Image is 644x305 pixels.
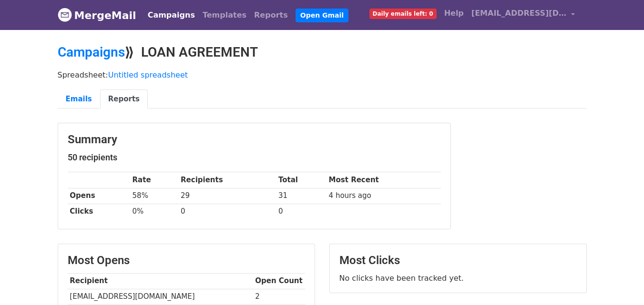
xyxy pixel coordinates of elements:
td: 0 [276,204,327,219]
a: Reports [100,89,148,109]
td: 2 [253,289,305,305]
td: 58% [130,188,179,204]
a: Untitled spreadsheet [108,70,188,79]
iframe: Chat Widget [596,259,644,305]
td: [EMAIL_ADDRESS][DOMAIN_NAME] [68,289,253,305]
h3: Summary [68,133,441,147]
p: Spreadsheet: [58,70,587,80]
a: Daily emails left: 0 [366,4,440,23]
td: 0 [178,204,276,219]
a: MergeMail [58,5,136,25]
span: Daily emails left: 0 [369,9,437,19]
th: Recipients [178,172,276,188]
a: Emails [58,89,100,109]
a: Campaigns [144,6,199,25]
td: 0% [130,204,179,219]
a: [EMAIL_ADDRESS][DOMAIN_NAME] [468,4,579,26]
th: Clicks [68,204,130,219]
th: Rate [130,172,179,188]
a: Campaigns [58,44,125,60]
h3: Most Opens [68,254,305,267]
a: Help [440,4,468,23]
span: [EMAIL_ADDRESS][DOMAIN_NAME] [471,8,567,19]
a: Open Gmail [296,9,348,22]
th: Opens [68,188,130,204]
th: Recipient [68,273,253,289]
td: 31 [276,188,327,204]
h5: 50 recipients [68,152,441,163]
a: Reports [250,6,292,25]
h2: ⟫ LOAN AGREEMENT [58,44,587,60]
td: 29 [178,188,276,204]
p: No clicks have been tracked yet. [339,273,577,283]
th: Open Count [253,273,305,289]
td: 4 hours ago [327,188,441,204]
th: Total [276,172,327,188]
img: MergeMail logo [58,8,72,22]
h3: Most Clicks [339,254,577,267]
th: Most Recent [327,172,441,188]
a: Templates [199,6,250,25]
